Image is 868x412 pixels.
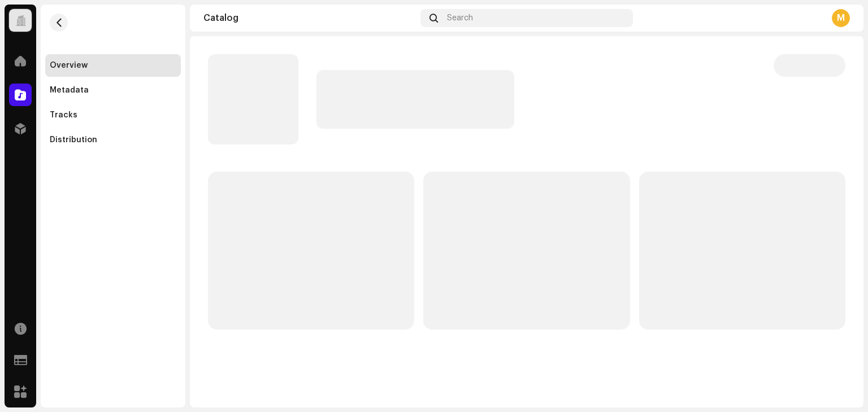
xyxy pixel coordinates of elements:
div: M [832,9,850,27]
re-m-nav-item: Metadata [45,79,181,102]
re-m-nav-item: Overview [45,54,181,77]
re-m-nav-item: Distribution [45,129,181,151]
div: Metadata [50,86,89,95]
re-m-nav-item: Tracks [45,104,181,126]
div: Overview [50,61,88,70]
div: Catalog [203,14,416,23]
span: Search [447,14,473,23]
div: Distribution [50,135,97,144]
div: Tracks [50,111,77,120]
